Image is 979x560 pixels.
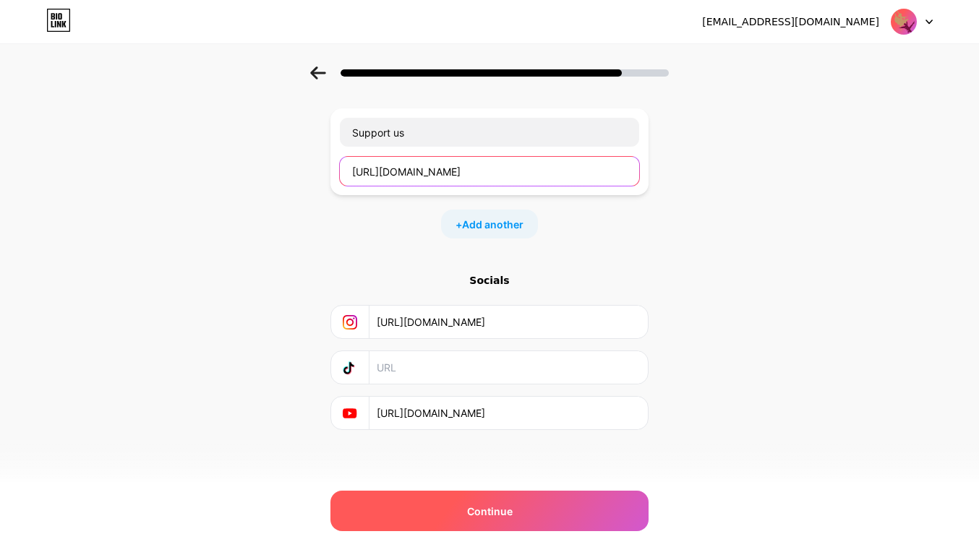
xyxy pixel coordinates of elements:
[377,351,639,384] input: URL
[330,273,649,288] div: Socials
[462,217,523,232] span: Add another
[890,8,918,35] img: getmanensemble
[702,14,879,30] div: [EMAIL_ADDRESS][DOMAIN_NAME]
[377,397,639,429] input: URL
[340,157,639,186] input: URL
[340,118,639,147] input: Link name
[441,210,538,238] div: +
[467,504,513,519] span: Continue
[377,306,639,338] input: URL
